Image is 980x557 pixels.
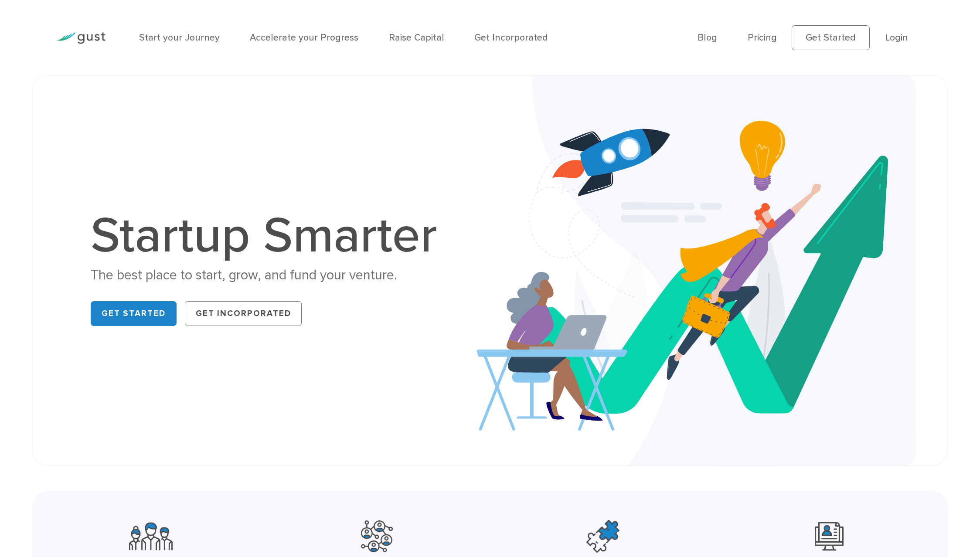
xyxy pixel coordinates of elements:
a: Blog [698,32,717,43]
a: Get Incorporated [474,32,548,43]
a: Get Started [792,25,870,50]
img: Gust Logo [57,32,105,44]
a: Get Started [91,301,177,326]
a: Start your Journey [139,32,220,43]
div: The best place to start, grow, and fund your venture. [91,266,450,285]
a: Pricing [748,32,777,43]
img: Powerful Partners [361,517,393,555]
a: Accelerate your Progress [250,32,358,43]
a: Raise Capital [389,32,444,43]
a: Get Incorporated [185,301,302,326]
h1: Startup Smarter [91,211,450,261]
img: Startup Smarter Hero [477,75,916,465]
a: Login [885,32,908,43]
img: Leading Angel Investment [815,517,844,555]
img: Community Founders [129,517,173,555]
img: Top Accelerators [586,517,619,555]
